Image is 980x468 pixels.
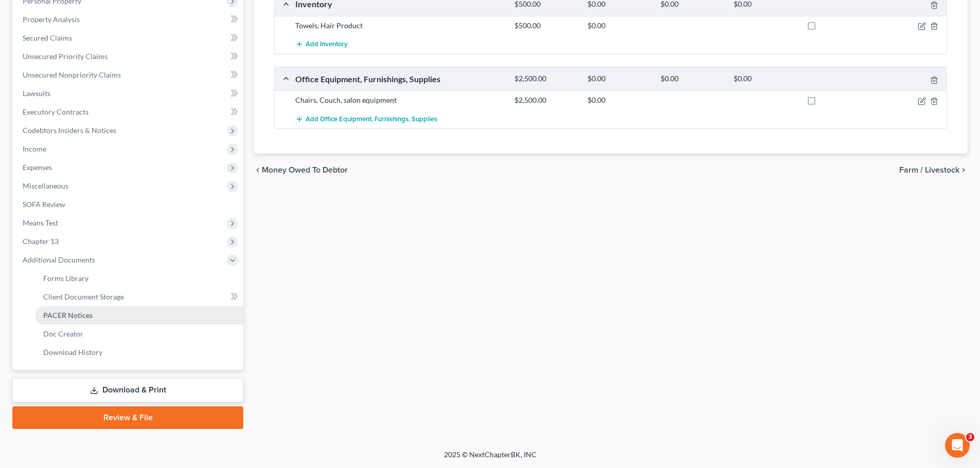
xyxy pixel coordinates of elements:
[295,109,437,128] button: Add Office Equipment, Furnishings, Supplies
[728,74,801,84] div: $0.00
[23,33,72,42] span: Secured Claims
[966,433,974,441] span: 3
[23,218,58,227] span: Means Test
[509,95,582,105] div: $2,500.00
[14,195,243,214] a: SOFA Review
[23,144,46,153] span: Income
[899,166,968,174] button: Farm / Livestock chevron_right
[23,70,121,79] span: Unsecured Nonpriority Claims
[290,21,509,31] div: Towels, Hair Product
[23,200,65,209] span: SOFA Review
[262,166,348,174] span: Money Owed to Debtor
[197,450,783,468] div: 2025 © NextChapterBK, INC
[14,84,243,103] a: Lawsuits
[23,126,116,135] span: Codebtors Insiders & Notices
[43,348,102,357] span: Download History
[23,163,52,172] span: Expenses
[23,89,50,98] span: Lawsuits
[43,274,88,283] span: Forms Library
[290,95,509,105] div: Chairs, Couch, salon equipment
[12,378,243,402] a: Download & Print
[290,73,509,84] div: Office Equipment, Furnishings, Supplies
[254,166,262,174] i: chevron_left
[23,107,88,116] span: Executory Contracts
[945,433,970,458] iframe: Intercom live chat
[43,329,83,338] span: Doc Creator
[14,47,243,66] a: Unsecured Priority Claims
[582,95,655,105] div: $0.00
[509,21,582,31] div: $500.00
[14,10,243,29] a: Property Analysis
[14,103,243,121] a: Executory Contracts
[254,166,348,174] button: chevron_left Money Owed to Debtor
[43,292,124,301] span: Client Document Storage
[959,166,968,174] i: chevron_right
[35,306,243,325] a: PACER Notices
[582,21,655,31] div: $0.00
[35,288,243,306] a: Client Document Storage
[23,181,68,190] span: Miscellaneous
[23,255,95,264] span: Additional Documents
[23,237,59,246] span: Chapter 13
[295,35,348,54] button: Add Inventory
[35,343,243,362] a: Download History
[899,166,959,174] span: Farm / Livestock
[582,74,655,84] div: $0.00
[23,52,108,61] span: Unsecured Priority Claims
[655,74,728,84] div: $0.00
[12,406,243,429] a: Review & File
[43,311,93,320] span: PACER Notices
[14,66,243,84] a: Unsecured Nonpriority Claims
[306,115,437,123] span: Add Office Equipment, Furnishings, Supplies
[509,74,582,84] div: $2,500.00
[23,15,80,24] span: Property Analysis
[306,41,348,49] span: Add Inventory
[14,29,243,47] a: Secured Claims
[35,269,243,288] a: Forms Library
[35,325,243,343] a: Doc Creator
